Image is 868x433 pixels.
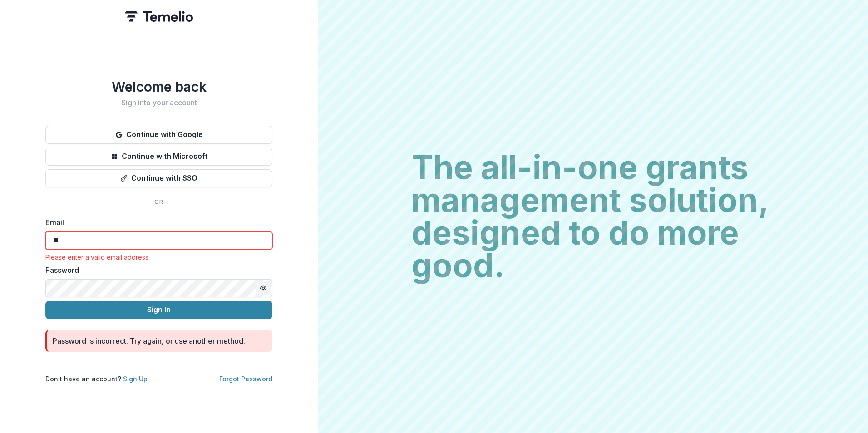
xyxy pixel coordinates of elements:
[125,11,193,22] img: Temelio
[53,335,245,346] div: Password is incorrect. Try again, or use another method.
[219,375,272,383] a: Forgot Password
[123,375,148,383] a: Sign Up
[45,217,267,228] label: Email
[45,253,272,261] div: Please enter a valid email address
[45,126,272,144] button: Continue with Google
[45,148,272,166] button: Continue with Microsoft
[45,79,272,95] h1: Welcome back
[45,98,272,107] h2: Sign into your account
[256,281,271,295] button: Toggle password visibility
[45,265,267,276] label: Password
[45,301,272,319] button: Sign In
[45,374,148,384] p: Don't have an account?
[45,169,272,187] button: Continue with SSO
